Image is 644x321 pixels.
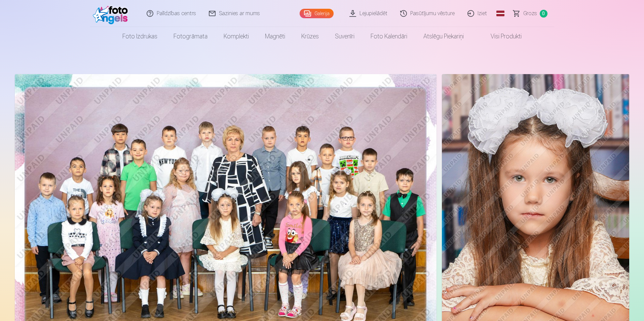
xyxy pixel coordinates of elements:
[363,27,415,46] a: Foto kalendāri
[472,27,530,46] a: Visi produkti
[415,27,472,46] a: Atslēgu piekariņi
[93,3,131,24] img: /fa1
[327,27,363,46] a: Suvenīri
[523,9,537,18] span: Grozs
[540,10,547,18] span: 0
[300,9,334,18] a: Galerija
[257,27,293,46] a: Magnēti
[293,27,327,46] a: Krūzes
[165,27,216,46] a: Fotogrāmata
[114,27,165,46] a: Foto izdrukas
[216,27,257,46] a: Komplekti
